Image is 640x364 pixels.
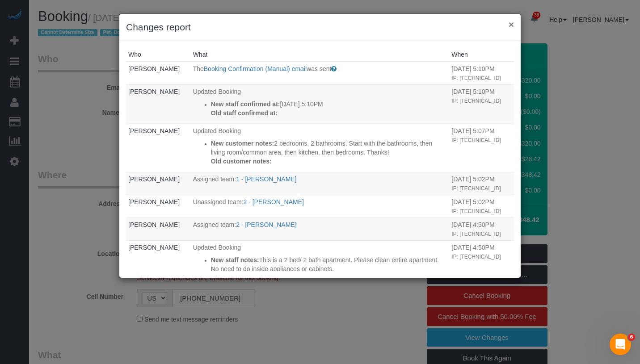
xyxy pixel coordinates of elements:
[449,124,514,172] td: When
[449,84,514,124] td: When
[191,172,450,195] td: What
[236,221,296,228] a: 2 - [PERSON_NAME]
[191,218,450,240] td: What
[244,198,304,205] a: 2 - [PERSON_NAME]
[193,221,236,228] span: Assigned team:
[449,240,514,324] td: When
[211,100,447,109] p: [DATE] 5:10PM
[451,185,501,192] small: IP: [TECHNICAL_ID]
[128,198,180,205] a: [PERSON_NAME]
[610,334,631,355] iframe: Intercom live chat
[211,100,280,108] strong: New staff confirmed at:
[191,48,450,62] th: What
[628,334,635,341] span: 6
[451,98,501,104] small: IP: [TECHNICAL_ID]
[451,208,501,214] small: IP: [TECHNICAL_ID]
[211,139,447,157] p: 2 bedrooms, 2 bathrooms. Start with the bathrooms, then living room/common area, then kitchen, th...
[126,172,191,195] td: Who
[509,20,514,29] button: ×
[193,176,236,183] span: Assigned team:
[449,218,514,240] td: When
[307,65,331,72] span: was sent
[191,124,450,172] td: What
[128,65,180,72] a: [PERSON_NAME]
[191,62,450,84] td: What
[211,140,274,147] strong: New customer notes:
[128,221,180,228] a: [PERSON_NAME]
[126,48,191,62] th: Who
[126,195,191,218] td: Who
[449,48,514,62] th: When
[211,256,259,264] strong: New staff notes:
[451,231,501,237] small: IP: [TECHNICAL_ID]
[211,158,272,165] strong: Old customer notes:
[211,109,278,117] strong: Old staff confirmed at:
[193,65,204,72] span: The
[126,124,191,172] td: Who
[451,254,501,260] small: IP: [TECHNICAL_ID]
[451,75,501,81] small: IP: [TECHNICAL_ID]
[191,240,450,324] td: What
[449,195,514,218] td: When
[119,14,521,278] sui-modal: Changes report
[128,244,180,251] a: [PERSON_NAME]
[193,88,241,95] span: Updated Booking
[126,218,191,240] td: Who
[193,127,241,134] span: Updated Booking
[236,176,296,183] a: 1 - [PERSON_NAME]
[128,88,180,95] a: [PERSON_NAME]
[451,137,501,143] small: IP: [TECHNICAL_ID]
[193,198,244,205] span: Unassigned team:
[126,21,514,34] h3: Changes report
[449,172,514,195] td: When
[211,255,447,273] p: This is a 2 bed/ 2 bath apartment. Please clean entire apartment. No need to do inside appliances...
[191,84,450,124] td: What
[191,195,450,218] td: What
[126,62,191,84] td: Who
[449,62,514,84] td: When
[128,176,180,183] a: [PERSON_NAME]
[128,127,180,134] a: [PERSON_NAME]
[126,84,191,124] td: Who
[193,244,241,251] span: Updated Booking
[204,65,307,72] a: Booking Confirmation (Manual) email
[126,240,191,324] td: Who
